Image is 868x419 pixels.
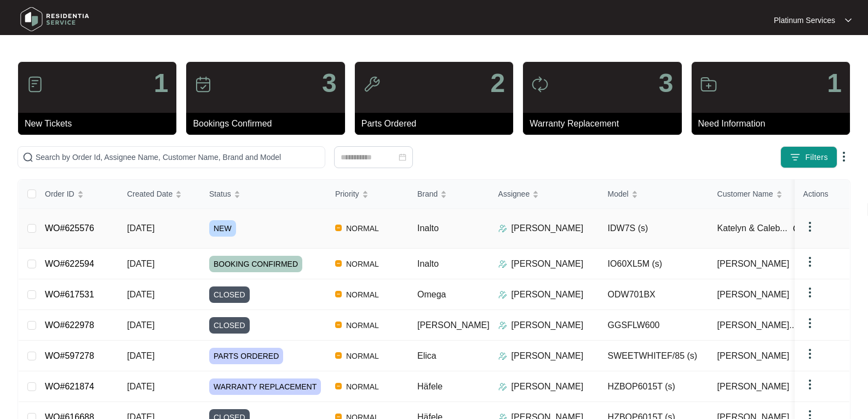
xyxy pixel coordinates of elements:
img: dropdown arrow [837,150,850,163]
img: Vercel Logo [335,352,342,359]
span: NORMAL [342,380,383,393]
img: dropdown arrow [803,255,817,268]
img: icon [531,76,549,93]
img: dropdown arrow [845,18,852,23]
p: 1 [154,70,169,96]
span: [DATE] [127,290,154,299]
p: 3 [322,70,337,96]
span: Assignee [498,188,530,200]
span: [DATE] [127,382,154,391]
img: Assigner Icon [498,290,507,299]
p: New Tickets [25,117,176,130]
span: Created Date [127,188,173,200]
span: Customer Name [717,188,773,200]
span: [PERSON_NAME] [717,257,790,271]
span: Brand [417,188,438,200]
img: filter icon [790,152,801,163]
th: Customer Name [709,180,818,209]
span: Status [209,188,231,200]
a: WO#622594 [45,259,94,268]
span: NORMAL [342,222,383,235]
th: Status [200,180,326,209]
img: Vercel Logo [335,291,342,297]
input: Search by Order Id, Assignee Name, Customer Name, Brand and Model [36,151,320,163]
td: SWEETWHITEF/85 (s) [599,341,709,371]
td: IDW7S (s) [599,209,709,249]
p: 2 [490,70,505,96]
img: Assigner Icon [498,352,507,360]
span: Elica [417,351,436,360]
p: Bookings Confirmed [193,117,344,130]
th: Model [599,180,709,209]
img: Vercel Logo [335,383,342,389]
img: dropdown arrow [803,220,817,233]
span: [DATE] [127,320,154,330]
img: icon [363,76,381,93]
p: [PERSON_NAME] [511,380,584,393]
td: GGSFLW600 [599,310,709,341]
img: Vercel Logo [335,260,342,267]
th: Assignee [490,180,599,209]
p: 1 [827,70,842,96]
span: Order ID [45,188,74,200]
p: Need Information [698,117,850,130]
img: Assigner Icon [498,321,507,330]
p: [PERSON_NAME] [511,349,584,363]
span: Häfele [417,382,442,391]
span: CLOSED [209,317,250,334]
span: [PERSON_NAME] [717,380,790,393]
img: residentia service logo [16,3,93,36]
img: icon [194,76,212,93]
th: Brand [409,180,490,209]
img: dropdown arrow [803,317,817,330]
p: Warranty Replacement [530,117,681,130]
span: NEW [209,220,236,237]
th: Created Date [118,180,200,209]
p: [PERSON_NAME] [511,222,584,235]
p: [PERSON_NAME] [511,319,584,332]
span: [DATE] [127,351,154,360]
span: [PERSON_NAME] [417,320,490,330]
img: dropdown arrow [803,347,817,360]
img: Info icon [793,224,802,233]
img: Vercel Logo [335,322,342,328]
a: WO#597278 [45,351,94,360]
img: dropdown arrow [803,286,817,299]
span: NORMAL [342,349,383,363]
img: Vercel Logo [335,225,342,231]
span: [PERSON_NAME]... [717,319,797,332]
th: Actions [795,180,849,209]
span: NORMAL [342,257,383,271]
span: PARTS ORDERED [209,348,283,364]
span: [DATE] [127,223,154,233]
span: [DATE] [127,259,154,268]
span: Katelyn & Caleb... [717,222,787,235]
a: WO#617531 [45,290,94,299]
span: WARRANTY REPLACEMENT [209,378,321,395]
p: 3 [659,70,674,96]
th: Order ID [36,180,118,209]
th: Priority [326,180,409,209]
span: BOOKING CONFIRMED [209,256,302,272]
span: Omega [417,290,446,299]
span: Inalto [417,223,439,233]
img: Assigner Icon [498,224,507,233]
span: Model [608,188,629,200]
img: icon [26,76,44,93]
span: Filters [805,152,828,163]
p: Parts Ordered [361,117,513,130]
span: [PERSON_NAME] [717,288,790,301]
a: WO#622978 [45,320,94,330]
span: Priority [335,188,359,200]
p: [PERSON_NAME] [511,257,584,271]
img: Assigner Icon [498,260,507,268]
p: [PERSON_NAME] [511,288,584,301]
img: Assigner Icon [498,382,507,391]
a: WO#621874 [45,382,94,391]
p: Platinum Services [774,15,835,26]
td: ODW701BX [599,279,709,310]
td: HZBOP6015T (s) [599,371,709,402]
span: [PERSON_NAME] [717,349,790,363]
button: filter iconFilters [780,146,837,168]
a: WO#625576 [45,223,94,233]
